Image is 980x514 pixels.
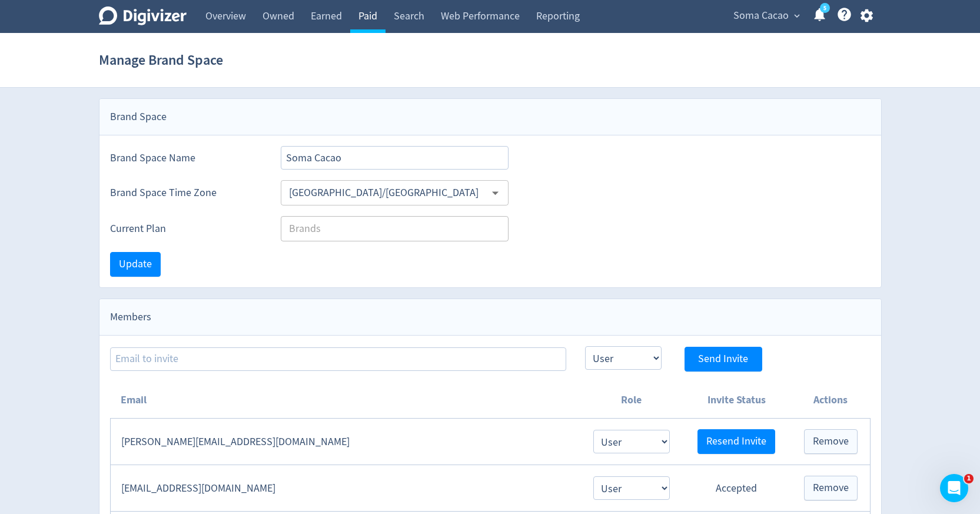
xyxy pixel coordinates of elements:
[110,221,262,236] label: Current Plan
[284,184,486,202] input: Select Timezone
[110,151,262,165] label: Brand Space Name
[281,146,509,170] input: Brand Space
[486,184,504,202] button: Open
[581,382,681,419] th: Role
[110,252,161,277] button: Update
[99,299,881,336] div: Members
[940,474,968,502] iframe: Intercom live chat
[820,3,830,13] a: 5
[119,259,152,270] span: Update
[813,483,849,493] span: Remove
[804,476,858,500] button: Remove
[110,419,581,465] td: [PERSON_NAME][EMAIL_ADDRESS][DOMAIN_NAME]
[813,436,849,447] span: Remove
[99,41,223,79] h1: Manage Brand Space
[964,474,974,483] span: 1
[110,465,581,512] td: [EMAIL_ADDRESS][DOMAIN_NAME]
[682,465,792,512] td: Accepted
[110,382,581,419] th: Email
[792,382,870,419] th: Actions
[729,6,803,25] button: Soma Cacao
[685,347,762,372] button: Send Invite
[804,429,858,454] button: Remove
[823,4,826,12] text: 5
[110,185,262,200] label: Brand Space Time Zone
[99,99,881,135] div: Brand Space
[682,382,792,419] th: Invite Status
[706,436,766,447] span: Resend Invite
[110,347,566,371] input: Email to invite
[698,354,748,364] span: Send Invite
[697,429,775,454] button: Resend Invite
[733,6,789,25] span: Soma Cacao
[792,11,802,21] span: expand_more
